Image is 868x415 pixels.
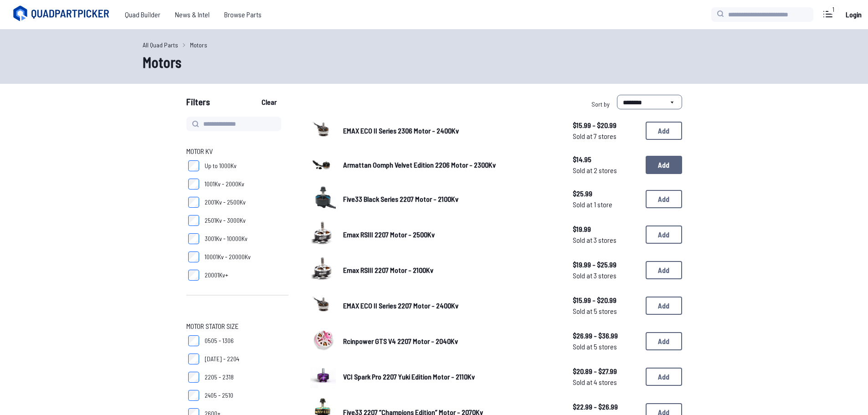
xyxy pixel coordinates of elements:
a: EMAX ECO II Series 2207 Motor - 2400Kv [343,300,558,311]
a: Quad Builder [118,5,168,24]
img: image [310,117,336,142]
input: 0505 - 1306 [188,335,199,346]
span: $19.99 - $25.99 [573,259,638,270]
a: image [310,117,336,145]
span: $26.99 - $36.99 [573,330,638,341]
span: [DATE] - 2204 [205,354,239,364]
img: image [310,156,336,173]
a: image [310,363,336,391]
span: Emax RSIII 2207 Motor - 2100Kv [343,266,433,274]
button: Add [646,297,682,315]
input: Up to 1000Kv [188,160,199,171]
span: Motor Stator Size [186,321,239,332]
span: Sold at 5 stores [573,341,638,352]
img: image [310,363,336,388]
input: 3001Kv - 10000Kv [188,233,199,244]
button: Add [646,122,682,140]
a: image [310,327,336,355]
input: 2205 - 2318 [188,372,199,383]
a: Rcinpower GTS V4 2207 Motor - 2040Kv [343,336,558,347]
span: $22.99 - $26.99 [573,401,638,412]
span: Filters [186,95,210,113]
span: Five33 Black Series 2207 Motor - 2100Kv [343,195,458,203]
a: image [310,152,336,178]
span: $15.99 - $20.99 [573,295,638,306]
span: Sold at 5 stores [573,306,638,317]
button: Clear [254,95,284,109]
span: 2501Kv - 3000Kv [205,216,246,225]
a: Motors [190,40,207,50]
span: Rcinpower GTS V4 2207 Motor - 2040Kv [343,337,458,345]
span: $15.99 - $20.99 [573,120,638,131]
a: Five33 Black Series 2207 Motor - 2100Kv [343,194,558,205]
span: 20001Kv+ [205,271,228,280]
span: Emax RSIII 2207 Motor - 2500Kv [343,230,435,239]
span: $14.95 [573,154,638,165]
span: $25.99 [573,188,638,199]
input: 2501Kv - 3000Kv [188,215,199,226]
span: Sold at 2 stores [573,165,638,176]
a: EMAX ECO II Series 2306 Motor - 2400Kv [343,125,558,136]
button: Add [646,368,682,386]
span: VCI Spark Pro 2207 Yuki Edition Motor - 2110Kv [343,372,475,381]
span: Up to 1000Kv [205,161,236,170]
span: 3001Kv - 10000Kv [205,234,247,243]
input: 10001Kv - 20000Kv [188,251,199,262]
select: Sort by [617,95,682,109]
span: 10001Kv - 20000Kv [205,252,251,261]
a: Emax RSIII 2207 Motor - 2100Kv [343,265,558,276]
input: 2405 - 2510 [188,390,199,401]
span: $20.89 - $27.99 [573,366,638,377]
a: image [310,185,336,213]
a: News & Intel [168,5,217,24]
span: EMAX ECO II Series 2207 Motor - 2400Kv [343,301,458,310]
span: Motor KV [186,146,213,157]
input: 2001Kv - 2500Kv [188,197,199,208]
span: Sold at 1 store [573,199,638,210]
img: image [310,327,336,353]
span: Sold at 3 stores [573,235,638,246]
span: 2405 - 2510 [205,391,233,400]
input: [DATE] - 2204 [188,354,199,364]
a: image [310,256,336,284]
a: image [310,292,336,320]
input: 20001Kv+ [188,270,199,281]
span: Armattan Oomph Velvet Edition 2206 Motor - 2300Kv [343,160,496,169]
span: $19.99 [573,224,638,235]
span: Sold at 7 stores [573,131,638,142]
img: image [310,292,336,317]
a: image [310,220,336,249]
img: image [310,256,336,282]
span: EMAX ECO II Series 2306 Motor - 2400Kv [343,126,459,135]
button: Add [646,261,682,279]
span: Sold at 4 stores [573,377,638,388]
span: 0505 - 1306 [205,336,234,345]
img: image [310,185,336,210]
span: 2001Kv - 2500Kv [205,198,246,207]
img: image [310,220,336,246]
button: Add [646,332,682,350]
button: Add [646,156,682,174]
a: Browse Parts [217,5,269,24]
div: 1 [828,5,839,14]
h1: Motors [143,51,726,73]
a: VCI Spark Pro 2207 Yuki Edition Motor - 2110Kv [343,371,558,382]
a: Login [842,5,864,24]
a: All Quad Parts [143,40,178,50]
span: 1001Kv - 2000Kv [205,179,244,189]
input: 1001Kv - 2000Kv [188,179,199,190]
span: 2205 - 2318 [205,373,234,382]
span: Sort by [591,100,610,108]
span: Sold at 3 stores [573,270,638,281]
a: Armattan Oomph Velvet Edition 2206 Motor - 2300Kv [343,159,558,170]
button: Add [646,225,682,244]
button: Add [646,190,682,208]
a: Emax RSIII 2207 Motor - 2500Kv [343,229,558,240]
